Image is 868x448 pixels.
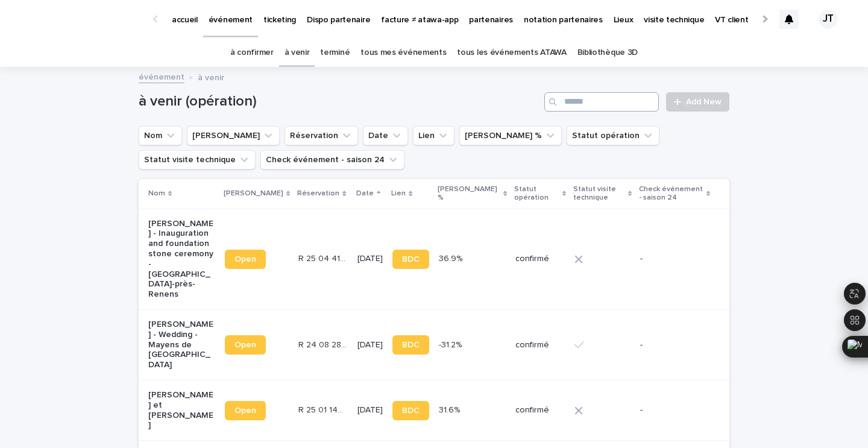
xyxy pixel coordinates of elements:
[187,126,280,145] button: Lien Stacker
[224,187,283,200] p: [PERSON_NAME]
[198,70,224,83] p: à venir
[234,341,256,349] span: Open
[640,340,707,350] p: -
[392,401,429,420] a: BDC
[285,39,310,67] a: à venir
[363,126,408,145] button: Date
[577,39,638,67] a: Bibliothèque 3D
[357,340,383,350] p: [DATE]
[439,403,462,415] p: 31.6%
[819,10,838,29] div: JT
[234,406,256,415] span: Open
[357,405,383,415] p: [DATE]
[298,338,350,350] p: R 24 08 2835
[439,251,465,264] p: 36.9%
[459,126,562,145] button: Marge %
[297,187,339,200] p: Réservation
[139,309,729,380] tr: [PERSON_NAME] - Wedding - Mayens de [GEOGRAPHIC_DATA]OpenR 24 08 2835R 24 08 2835 [DATE]BDC-31.2%...
[139,126,182,145] button: Nom
[225,250,266,269] a: Open
[402,255,420,263] span: BDC
[391,187,406,200] p: Lien
[230,39,274,67] a: à confirmer
[515,405,565,415] p: confirmé
[439,338,464,350] p: -31.2%
[148,219,215,300] p: [PERSON_NAME] - Inauguration and foundation stone ceremony - [GEOGRAPHIC_DATA]-près-Renens
[139,69,184,83] a: événement
[24,7,141,31] img: Ls34BcGeRexTGTNfXpUC
[360,39,446,67] a: tous mes événements
[686,98,722,106] span: Add New
[515,340,565,350] p: confirmé
[320,39,350,67] a: terminé
[298,251,350,264] p: R 25 04 4139
[225,335,266,355] a: Open
[139,93,539,110] h1: à venir (opération)
[392,250,429,269] a: BDC
[285,126,358,145] button: Réservation
[514,183,559,205] p: Statut opération
[225,401,266,420] a: Open
[640,405,707,415] p: -
[544,92,659,112] input: Search
[139,209,729,309] tr: [PERSON_NAME] - Inauguration and foundation stone ceremony - [GEOGRAPHIC_DATA]-près-RenensOpenR 2...
[567,126,659,145] button: Statut opération
[260,150,404,169] button: Check événement - saison 24
[413,126,454,145] button: Lien
[392,335,429,355] a: BDC
[402,406,420,415] span: BDC
[457,39,566,67] a: tous les événements ATAWA
[139,150,256,169] button: Statut visite technique
[402,341,420,349] span: BDC
[148,187,165,200] p: Nom
[515,254,565,264] p: confirmé
[139,380,729,440] tr: [PERSON_NAME] et [PERSON_NAME]OpenR 25 01 1439R 25 01 1439 [DATE]BDC31.6%31.6% confirmé-
[148,390,215,431] p: [PERSON_NAME] et [PERSON_NAME]
[640,254,707,264] p: -
[573,183,624,205] p: Statut visite technique
[234,255,256,263] span: Open
[357,254,383,264] p: [DATE]
[666,92,729,112] a: Add New
[356,187,374,200] p: Date
[438,183,500,205] p: [PERSON_NAME] %
[639,183,703,205] p: Check événement - saison 24
[148,320,215,370] p: [PERSON_NAME] - Wedding - Mayens de [GEOGRAPHIC_DATA]
[298,403,350,415] p: R 25 01 1439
